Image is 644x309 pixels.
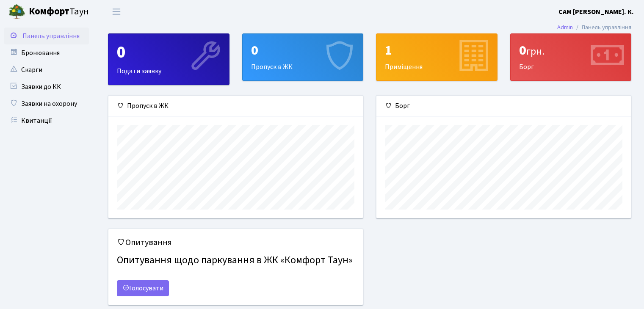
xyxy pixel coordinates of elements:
div: Подати заявку [108,34,229,85]
div: 0 [117,42,221,63]
div: 0 [251,42,355,58]
a: Голосувати [117,280,169,296]
li: Панель управління [573,23,631,32]
div: 1 [385,42,489,58]
a: 0Подати заявку [108,33,229,85]
span: грн. [526,44,544,59]
a: Бронювання [4,44,89,61]
a: САМ [PERSON_NAME]. К. [558,7,634,17]
div: Пропуск в ЖК [243,34,363,80]
div: Борг [511,34,631,80]
div: 0 [519,42,623,58]
div: Пропуск в ЖК [108,96,363,116]
a: Квитанції [4,112,89,129]
a: 0Пропуск в ЖК [242,33,364,81]
div: Приміщення [376,34,497,80]
button: Переключити навігацію [106,5,127,19]
a: Панель управління [4,28,89,44]
b: Комфорт [29,5,69,18]
a: Заявки до КК [4,78,89,95]
b: САМ [PERSON_NAME]. К. [558,7,634,17]
nav: breadcrumb [544,19,644,36]
a: Заявки на охорону [4,95,89,112]
span: Панель управління [22,31,80,41]
a: 1Приміщення [376,33,498,81]
h4: Опитування щодо паркування в ЖК «Комфорт Таун» [117,251,354,270]
span: Таун [29,5,89,19]
h5: Опитування [117,237,354,248]
a: Скарги [4,61,89,78]
div: Борг [376,96,631,116]
img: logo.png [8,3,25,20]
a: Admin [557,23,573,32]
